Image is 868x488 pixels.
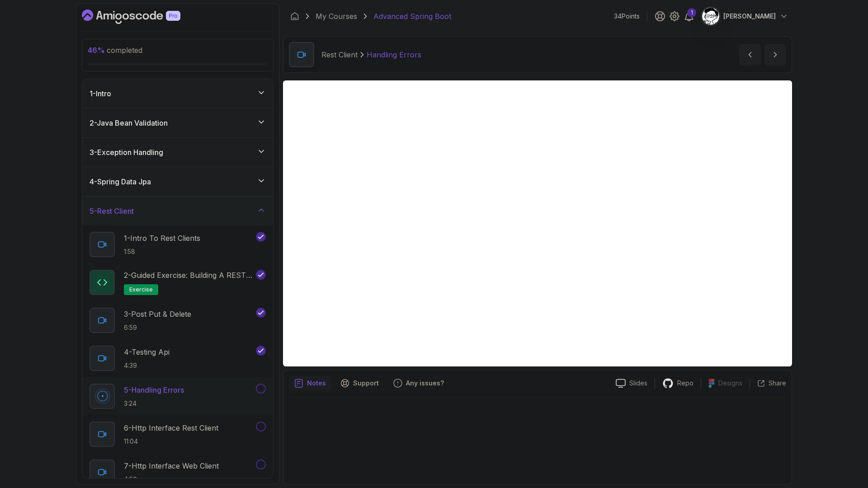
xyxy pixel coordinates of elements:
h3: 1 - Intro [90,88,111,99]
h3: 5 - Rest Client [90,206,134,216]
a: 1 [684,11,694,22]
p: 4:50 [124,475,219,484]
button: 1-Intro [82,79,273,108]
img: user profile image [702,8,719,25]
span: 46 % [88,46,105,55]
p: 1 - Intro To Rest Clients [124,233,200,244]
button: 4-Spring Data Jpa [82,167,273,196]
button: Share [750,379,786,388]
p: 4:39 [124,361,170,370]
p: 4 - Testing Api [124,347,170,357]
p: 3 - Post Put & Delete [124,309,191,319]
p: Any issues? [406,379,444,388]
h3: 4 - Spring Data Jpa [90,176,151,187]
button: user profile image[PERSON_NAME] [702,7,788,25]
p: 1:58 [124,247,200,256]
button: Support button [335,376,384,390]
button: 1-Intro To Rest Clients1:58 [90,232,266,257]
p: 11:04 [124,437,218,446]
p: 5 - Handling Errors [124,385,184,395]
button: next content [764,44,786,66]
button: 7-Http Interface Web Client4:50 [90,460,266,485]
p: Slides [629,379,647,388]
button: 3-Exception Handling [82,138,273,167]
p: 3:24 [124,399,184,408]
p: Support [353,379,379,388]
button: 6-Http Interface Rest Client11:04 [90,422,266,447]
button: 5-Rest Client [82,197,273,225]
a: My Courses [316,11,357,22]
button: notes button [289,376,331,390]
p: 2 - Guided Exercise: Building a REST Client [124,270,254,281]
span: completed [88,46,142,55]
p: Notes [307,379,326,388]
button: 5-Handling Errors3:24 [90,384,266,409]
p: 34 Points [614,12,640,21]
p: 6 - Http Interface Rest Client [124,422,218,433]
button: 4-Testing Api4:39 [90,346,266,371]
p: Handling Errors [367,49,421,60]
button: 3-Post Put & Delete6:59 [90,308,266,333]
p: [PERSON_NAME] [723,12,776,21]
button: Feedback button [388,376,449,390]
button: 2-Java Bean Validation [82,108,273,137]
p: Rest Client [321,49,358,60]
span: exercise [129,286,153,293]
a: Dashboard [290,12,299,21]
a: Slides [609,379,655,388]
button: previous content [739,44,761,66]
p: Repo [677,379,693,388]
a: Dashboard [82,9,201,24]
h3: 3 - Exception Handling [90,147,163,158]
button: 2-Guided Exercise: Building a REST Clientexercise [90,270,266,295]
p: Advanced Spring Boot [373,11,451,22]
div: 1 [687,8,696,17]
p: 7 - Http Interface Web Client [124,460,219,471]
p: 6:59 [124,323,191,332]
a: Repo [655,378,701,389]
iframe: 4 - Handling Errors [283,80,792,366]
p: Share [769,379,786,388]
h3: 2 - Java Bean Validation [90,117,168,128]
p: Designs [718,379,742,388]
